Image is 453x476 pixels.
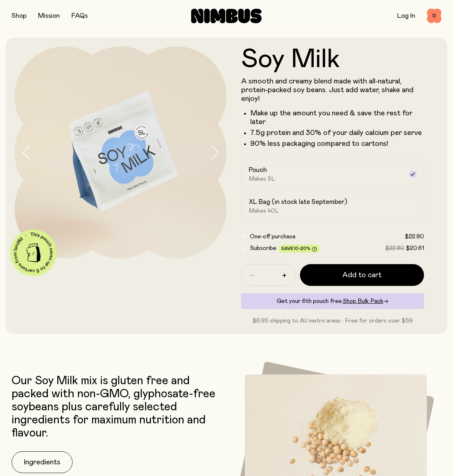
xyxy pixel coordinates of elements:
span: Shop Bulk Pack [343,298,383,304]
h2: Pouch [249,166,267,175]
div: Get your 6th pouch free. [241,293,424,309]
li: 7.5g protein and 30% of your daily calcium per serve [250,128,424,137]
li: Make up the amount you need & save the rest for later [250,109,424,126]
span: Subscribe [250,245,276,251]
a: Shop Bulk Pack→ [343,298,388,304]
button: Add to cart [300,264,424,286]
a: FAQs [71,13,88,19]
p: 90% less packaging compared to cartons! [250,139,424,148]
button: 0 [427,9,441,23]
span: 10-20% [293,246,310,251]
p: $6.95 shipping to AU metro areas · Free for orders over $59 [241,316,424,325]
h2: XL Bag (in stock late September) [249,198,347,206]
span: Makes 5L [249,175,275,182]
h1: Soy Milk [241,46,424,73]
span: One-off purchase [250,234,296,239]
span: Add to cart [342,270,382,280]
p: Our Soy Milk mix is gluten free and packed with non-GMO, glyphosate-free soybeans plus carefully ... [12,374,223,440]
span: Makes 40L [249,207,279,214]
span: Save [281,246,317,252]
a: Mission [38,13,60,19]
span: $22.90 [405,234,424,239]
span: $22.90 [385,245,404,251]
a: Log In [397,13,415,19]
button: Ingredients [12,451,73,473]
p: A smooth and creamy blend made with all-natural, protein-packed soy beans. Just add water, shake ... [241,77,424,103]
span: $20.61 [406,245,424,251]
